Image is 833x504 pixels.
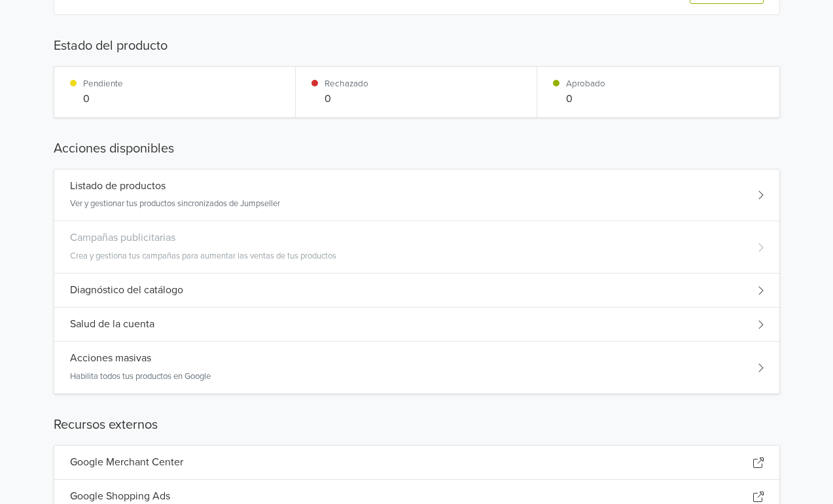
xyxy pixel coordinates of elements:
[54,446,779,480] div: Google Merchant Center
[54,308,779,342] div: Salud de la cuenta
[70,232,175,244] h5: Campañas publicitarias
[325,77,368,90] p: Rechazado
[70,490,170,503] h5: Google Shopping Ads
[54,342,779,393] div: Acciones masivasHabilita todos tus productos en Google
[70,284,183,297] h5: Diagnóstico del catálogo
[54,415,780,435] h5: Recursos externos
[70,180,166,192] h5: Listado de productos
[70,352,151,365] h5: Acciones masivas
[54,170,779,222] div: Listado de productosVer y gestionar tus productos sincronizados de Jumpseller
[70,250,336,263] p: Crea y gestiona tus campañas para aumentar las ventas de tus productos
[70,456,183,469] h5: Google Merchant Center
[54,274,779,308] div: Diagnóstico del catálogo
[70,370,211,384] p: Habilita todos tus productos en Google
[537,67,779,117] div: Aprobado0
[70,198,280,211] p: Ver y gestionar tus productos sincronizados de Jumpseller
[325,91,368,107] p: 0
[566,91,605,107] p: 0
[70,318,154,331] h5: Salud de la cuenta
[566,77,605,90] p: Aprobado
[54,221,779,274] div: Campañas publicitariasCrea y gestiona tus campañas para aumentar las ventas de tus productos
[54,36,780,56] h5: Estado del producto
[296,67,537,117] div: Rechazado0
[54,139,780,158] h5: Acciones disponibles
[54,67,296,117] div: Pendiente0
[83,77,123,90] p: Pendiente
[83,91,123,107] p: 0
